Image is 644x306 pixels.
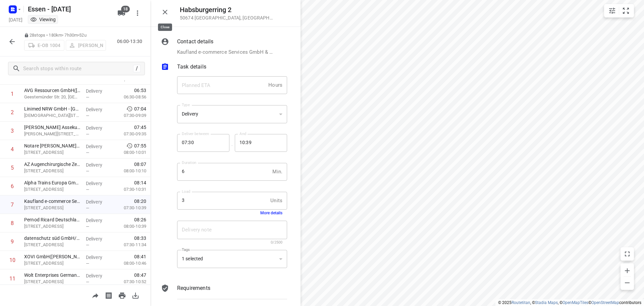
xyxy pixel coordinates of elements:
p: 08:00-10:39 [113,223,146,230]
li: © 2025 , © , © © contributors [498,300,641,305]
p: Delivery [86,180,111,187]
p: 07:30-11:34 [113,242,146,248]
div: 7 [11,202,14,208]
p: Min. [272,168,282,176]
span: 08:20 [134,198,146,205]
p: 07:30-10:52 [113,278,146,285]
p: Erwin Himmelseher Assekuranz-Vermittlung GmbH & Co. KG(Silke Schmitz) [24,124,80,131]
p: [STREET_ADDRESS] [24,223,80,230]
p: [DEMOGRAPHIC_DATA][STREET_ADDRESS] [24,112,80,119]
p: [STREET_ADDRESS] [24,278,80,285]
span: 08:41 [134,253,146,260]
p: Hours [268,81,282,89]
p: Delivery [86,162,111,168]
p: Schildergasse 107-109, Köln [24,168,80,174]
div: Requirements [161,284,287,304]
div: 5 [11,165,14,171]
p: Delivery [86,217,111,224]
p: [STREET_ADDRESS] [24,186,80,193]
span: 18 [121,6,130,12]
p: Delivery [86,199,111,205]
p: 28 stops • 180km • 7h30m [24,32,106,39]
button: Map settings [605,4,619,17]
input: Search stops within route [23,63,133,74]
span: Print route [115,292,129,298]
span: 08:14 [134,179,146,186]
a: OpenStreetMap [591,300,619,305]
p: Hohenzollernring 54, Köln [24,242,80,248]
p: AVG Ressourcen GmbH(Alexandra Dreschmann) [24,87,80,94]
svg: Early [126,142,133,149]
span: • [78,33,79,38]
button: 18 [115,6,128,20]
p: Delivery [86,88,111,94]
div: Task details [161,63,287,72]
div: Contact detailsKaufland e-commerce Services GmbH & [DOMAIN_NAME]([PERSON_NAME]), [PHONE_NUMBER], ... [161,38,287,56]
span: Print shipping labels [102,292,115,298]
span: Share route [89,292,102,298]
div: 1 [11,91,14,97]
div: 8 [11,220,14,226]
div: 10 [9,257,15,263]
button: More details [260,211,282,215]
p: 06:30-08:56 [113,94,146,100]
h5: Habsburgerring 2 [180,6,274,14]
div: 1 selected [177,250,287,268]
div: small contained button group [604,4,634,17]
a: Stadia Maps [535,300,558,305]
p: Contact details [177,38,213,46]
button: More [131,6,144,20]
p: Delivery [86,272,111,279]
span: 07:04 [134,105,146,112]
p: 08:00-10:10 [113,168,146,174]
span: — [86,132,89,137]
p: datenschutz süd GmbH/Standort Köln(Heike Wedekind) [24,235,80,242]
span: 08:07 [134,161,146,168]
div: 9 [11,238,14,245]
span: — [86,206,89,211]
span: — [86,169,89,174]
span: — [86,95,89,100]
p: Linimed NRW GmbH - Köln Weidenpesch - 10901445(Margarete Braun) [24,105,80,112]
p: Task details [177,63,206,71]
p: Pernod Ricard Deutschland GmbH(Silke Böhm) [24,216,80,223]
p: AZ Augenchirurgische Zentren AG(Kathrin Grüger) [24,161,80,168]
span: 08:33 [134,235,146,242]
p: 07:30-09:09 [113,112,146,119]
p: 08:00-10:46 [113,260,146,267]
span: — [86,279,89,285]
p: XOVI GmbH(Elizaveta Andronova) [24,253,80,260]
p: Units [270,197,282,205]
p: Delivery [86,254,111,261]
p: Delivery [86,235,111,242]
span: — [86,187,89,192]
p: Delivery [86,106,111,113]
span: — [86,224,89,229]
p: 07:30-10:31 [113,186,146,193]
p: Theodor-Heuss-Ring 23, Köln [24,131,80,137]
span: — [86,261,89,266]
div: 11 [9,275,15,282]
p: Delivery [86,125,111,131]
p: Hohenzollernring 72, Köln [24,260,80,267]
div: 6 [11,183,14,189]
div: 3 [11,128,14,134]
a: OpenMapTiles [562,300,588,305]
svg: Early [126,105,133,112]
p: 06:00-13:30 [117,38,145,45]
p: Geestemünder Str. 20, Köln [24,94,80,100]
span: 07:45 [134,124,146,131]
span: 07:55 [134,142,146,149]
button: Fit zoom [619,4,633,17]
div: Delivery [182,111,276,117]
p: Delivery [86,143,111,150]
div: 2 [11,109,14,116]
p: Kaufland e-commerce Services GmbH & Co.KG(Nadine Vossen) [24,198,80,205]
span: — [86,243,89,248]
span: 06:53 [134,87,146,94]
p: — [229,143,235,148]
span: Download route [129,292,142,298]
span: 52u [79,33,86,38]
span: — [86,113,89,118]
a: Routetitan [512,300,530,305]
